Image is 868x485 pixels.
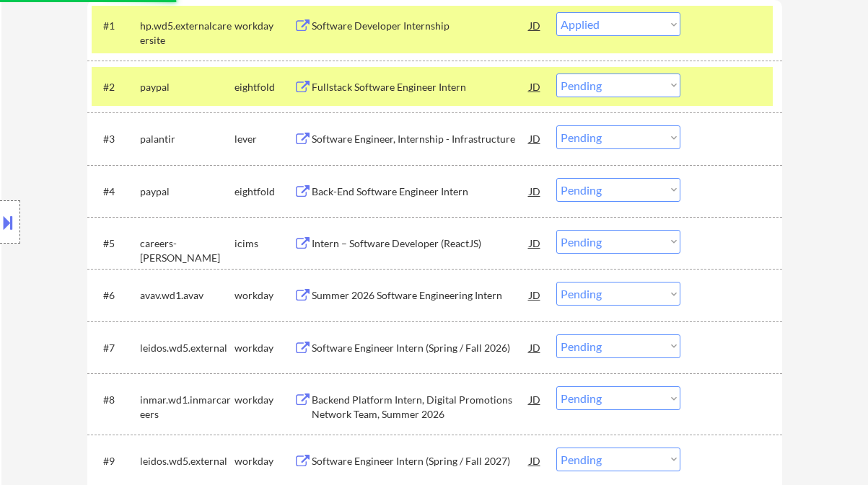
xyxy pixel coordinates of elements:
[234,341,294,355] div: workday
[528,448,543,473] div: JD
[234,393,294,407] div: workday
[103,80,128,94] div: #2
[312,236,530,251] div: Intern – Software Developer (ReactJS)
[140,80,234,94] div: paypal
[528,178,543,204] div: JD
[103,19,128,33] div: #1
[528,74,543,99] div: JD
[234,454,294,468] div: workday
[234,184,294,199] div: eightfold
[140,393,234,421] div: inmar.wd1.inmarcareers
[312,454,530,468] div: Software Engineer Intern (Spring / Fall 2027)
[140,19,234,47] div: hp.wd5.externalcareersite
[312,132,530,146] div: Software Engineer, Internship - Infrastructure
[103,393,128,407] div: #8
[234,19,294,33] div: workday
[234,132,294,146] div: lever
[312,393,530,421] div: Backend Platform Intern, Digital Promotions Network Team, Summer 2026
[528,230,543,256] div: JD
[312,19,530,33] div: Software Developer Internship
[234,80,294,94] div: eightfold
[234,288,294,303] div: workday
[234,236,294,251] div: icims
[103,454,128,468] div: #9
[528,282,543,308] div: JD
[528,386,543,412] div: JD
[528,12,543,38] div: JD
[312,80,530,94] div: Fullstack Software Engineer Intern
[312,288,530,303] div: Summer 2026 Software Engineering Intern
[312,184,530,199] div: Back-End Software Engineer Intern
[140,454,234,468] div: leidos.wd5.external
[528,125,543,151] div: JD
[528,334,543,360] div: JD
[312,341,530,355] div: Software Engineer Intern (Spring / Fall 2026)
